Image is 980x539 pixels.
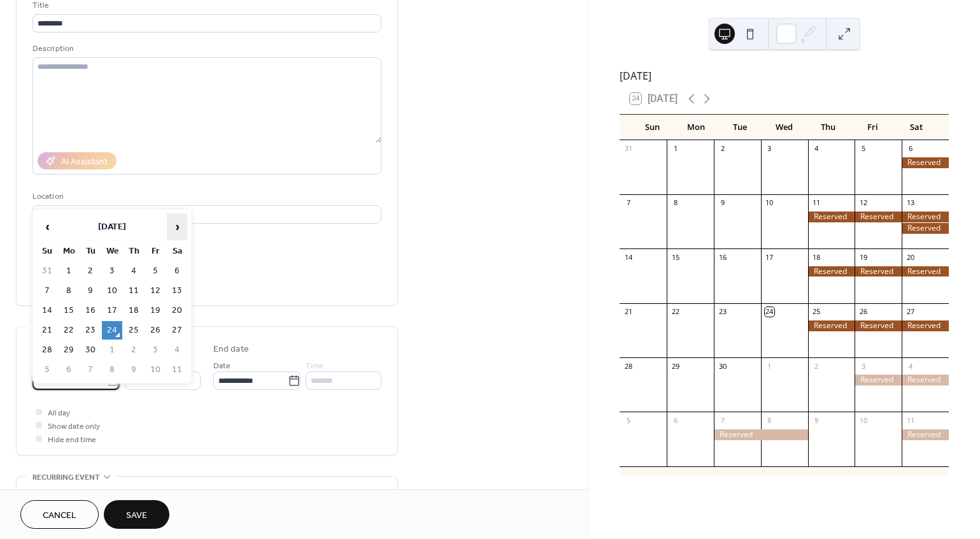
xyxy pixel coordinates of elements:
[37,262,57,280] td: 31
[37,301,57,320] td: 14
[623,307,633,317] div: 21
[902,429,949,440] div: Reserved
[858,198,868,208] div: 12
[623,361,633,371] div: 28
[167,341,187,359] td: 4
[812,307,821,317] div: 25
[765,307,774,317] div: 24
[37,341,57,359] td: 28
[714,429,808,440] div: Reserved
[37,321,57,340] td: 21
[124,262,144,280] td: 4
[32,190,379,203] div: Location
[80,282,101,300] td: 9
[167,214,187,240] span: ›
[858,307,868,317] div: 26
[145,262,166,280] td: 5
[38,214,57,240] span: ‹
[905,198,915,208] div: 13
[765,198,774,208] div: 10
[167,282,187,300] td: 13
[80,361,101,379] td: 7
[124,301,144,320] td: 18
[905,361,915,371] div: 4
[167,262,187,280] td: 6
[48,433,96,447] span: Hide end time
[718,415,727,425] div: 7
[895,115,939,140] div: Sat
[902,212,949,222] div: Reserved
[145,361,166,379] td: 10
[59,341,79,359] td: 29
[102,301,122,320] td: 17
[858,361,868,371] div: 3
[124,242,144,261] th: Th
[80,242,101,261] th: Tu
[858,252,868,262] div: 19
[808,266,855,277] div: Reserved
[812,144,821,154] div: 4
[102,262,122,280] td: 3
[43,509,76,522] span: Cancel
[905,252,915,262] div: 20
[718,307,727,317] div: 23
[765,144,774,154] div: 3
[905,144,915,154] div: 6
[812,198,821,208] div: 11
[102,282,122,300] td: 10
[671,415,680,425] div: 6
[765,252,774,262] div: 17
[145,282,166,300] td: 12
[762,115,806,140] div: Wed
[167,321,187,340] td: 27
[37,361,57,379] td: 5
[855,320,902,331] div: Reserved
[905,307,915,317] div: 27
[37,282,57,300] td: 7
[902,266,949,277] div: Reserved
[905,415,915,425] div: 11
[59,213,166,241] th: [DATE]
[213,343,249,356] div: End date
[32,471,100,484] span: Recurring event
[48,406,70,420] span: All day
[167,361,187,379] td: 11
[59,242,79,261] th: Mo
[32,42,379,55] div: Description
[80,341,101,359] td: 30
[902,375,949,385] div: Reserved
[718,198,727,208] div: 9
[808,212,855,222] div: Reserved
[102,242,122,261] th: We
[167,301,187,320] td: 20
[59,361,79,379] td: 6
[812,252,821,262] div: 18
[104,500,169,529] button: Save
[167,242,187,261] th: Sa
[765,415,774,425] div: 8
[37,242,57,261] th: Su
[59,321,79,340] td: 22
[718,361,727,371] div: 30
[145,341,166,359] td: 3
[59,282,79,300] td: 8
[812,361,821,371] div: 2
[102,361,122,379] td: 8
[59,301,79,320] td: 15
[623,415,633,425] div: 5
[124,361,144,379] td: 9
[718,144,727,154] div: 2
[80,262,101,280] td: 2
[20,500,99,529] a: Cancel
[145,242,166,261] th: Fr
[855,212,902,222] div: Reserved
[623,144,633,154] div: 31
[902,223,949,234] div: Reserved
[806,115,850,140] div: Thu
[124,321,144,340] td: 25
[808,320,855,331] div: Reserved
[718,115,762,140] div: Tue
[858,144,868,154] div: 5
[80,301,101,320] td: 16
[671,198,680,208] div: 8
